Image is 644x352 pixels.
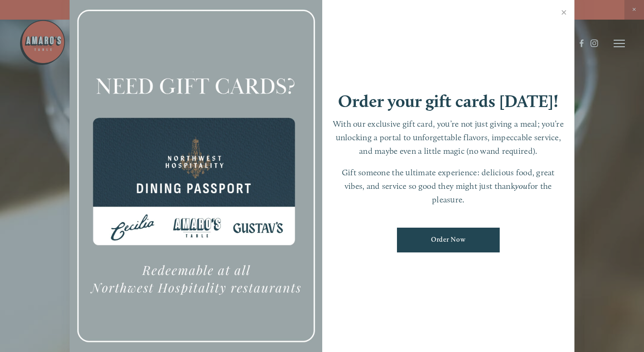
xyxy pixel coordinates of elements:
em: you [515,181,528,191]
p: Gift someone the ultimate experience: delicious food, great vibes, and service so good they might... [332,166,566,206]
a: Order Now [397,228,500,252]
p: With our exclusive gift card, you’re not just giving a meal; you’re unlocking a portal to unforge... [332,117,566,158]
a: Close [555,0,573,27]
h1: Order your gift cards [DATE]! [338,93,559,110]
